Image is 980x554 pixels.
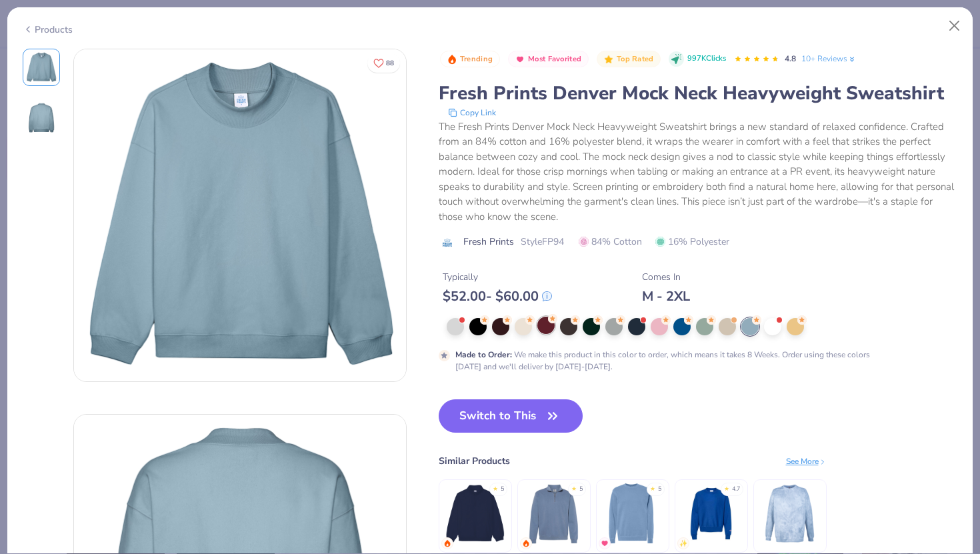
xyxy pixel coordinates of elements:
img: Most Favorited sort [515,54,525,65]
div: The Fresh Prints Denver Mock Neck Heavyweight Sweatshirt brings a new standard of relaxed confide... [439,119,958,225]
span: 997K Clicks [687,53,726,65]
button: copy to clipboard [444,106,500,119]
img: Independent Trading Co. Heavyweight Pigment-Dyed Sweatshirt [601,482,664,545]
span: Most Favorited [528,55,581,63]
img: Comfort Colors Adult Color Blast Crewneck Sweatshirt [758,482,821,545]
div: Comes In [642,270,690,284]
button: Badge Button [440,51,500,68]
span: 4.8 [785,53,796,64]
button: Badge Button [597,51,661,68]
img: newest.gif [679,539,687,547]
img: Front [25,51,57,83]
img: Top Rated sort [603,54,614,65]
span: 16% Polyester [655,235,729,249]
div: M - 2XL [642,288,690,305]
div: 5 [579,485,583,494]
div: $ 52.00 - $ 60.00 [443,288,552,305]
img: Fresh Prints Aspen Heavyweight Quarter-Zip [443,482,507,545]
div: Typically [443,270,552,284]
div: Fresh Prints Denver Mock Neck Heavyweight Sweatshirt [439,81,958,106]
img: Front [74,49,406,381]
div: 4.7 [732,485,740,494]
div: We make this product in this color to order, which means it takes 8 Weeks. Order using these colo... [455,349,896,373]
div: ★ [724,485,729,490]
img: Back [25,102,57,134]
div: 5 [501,485,504,494]
button: Close [942,13,967,39]
img: MostFav.gif [601,539,609,547]
span: Top Rated [617,55,654,63]
img: trending.gif [443,539,451,547]
span: Fresh Prints [463,235,514,249]
img: Champion Adult Reverse Weave® Crew [679,482,743,545]
span: 84% Cotton [579,235,642,249]
div: Products [23,23,73,37]
span: Trending [460,55,493,63]
img: Comfort Colors Adult Quarter-Zip Sweatshirt [522,482,585,545]
div: ★ [571,485,577,490]
strong: Made to Order : [455,349,512,360]
div: See More [786,455,827,467]
div: ★ [650,485,655,490]
div: 5 [658,485,661,494]
img: trending.gif [522,539,530,547]
img: brand logo [439,237,457,248]
span: 88 [386,60,394,67]
img: Trending sort [447,54,457,65]
div: 4.8 Stars [734,49,779,70]
div: Similar Products [439,454,510,468]
span: Style FP94 [521,235,564,249]
button: Switch to This [439,399,583,433]
a: 10+ Reviews [801,53,857,65]
div: ★ [493,485,498,490]
button: Badge Button [508,51,589,68]
button: Like [367,53,400,73]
